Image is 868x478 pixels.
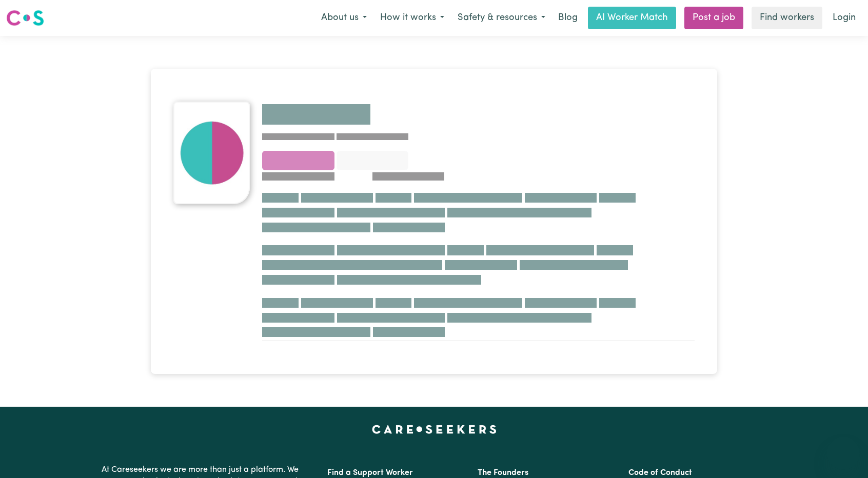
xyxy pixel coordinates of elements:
[684,7,743,29] a: Post a job
[588,7,676,29] a: AI Worker Match
[6,9,44,27] img: Careseekers logo
[373,7,451,29] button: How it works
[314,7,373,29] button: About us
[478,469,528,477] a: The Founders
[628,469,692,477] a: Code of Conduct
[327,469,413,477] a: Find a Support Worker
[451,7,552,29] button: Safety & resources
[552,7,584,29] a: Blog
[752,7,822,29] a: Find workers
[827,437,860,470] iframe: Button to launch messaging window
[826,7,862,29] a: Login
[372,425,497,433] a: Careseekers home page
[6,6,44,30] a: Careseekers logo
